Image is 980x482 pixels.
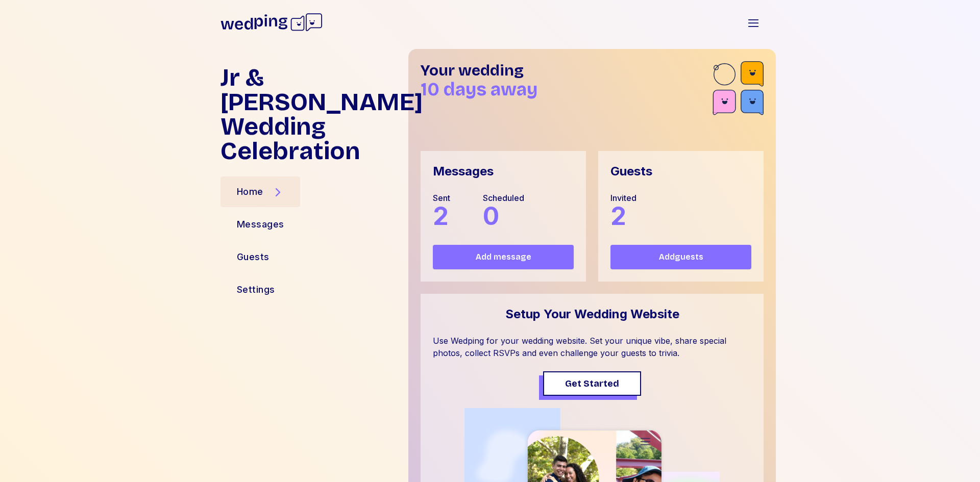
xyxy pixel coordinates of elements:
div: Setup Your Wedding Website [505,306,679,322]
span: Add message [476,251,531,263]
button: Get Started [543,371,641,396]
div: Guests [610,163,652,180]
div: Scheduled [483,192,524,204]
span: 10 days away [421,79,537,100]
div: Invited [610,192,636,204]
div: Settings [237,283,275,297]
span: Add guests [659,251,703,263]
button: Addguests [610,245,751,269]
div: Messages [237,217,284,232]
div: Use Wedping for your wedding website. Set your unique vibe, share special photos, collect RSVPs a... [433,335,751,359]
span: 2 [610,201,626,231]
div: Sent [433,192,450,204]
img: guest-accent-br.svg [713,61,764,118]
h1: Jr & [PERSON_NAME] Wedding Celebration [220,65,400,163]
div: Messages [433,163,494,180]
span: 0 [483,201,499,231]
button: Add message [433,245,574,269]
h1: Your wedding [421,61,713,80]
span: Get Started [565,376,619,391]
span: 2 [433,201,449,231]
div: Guests [237,250,269,264]
div: Home [237,185,263,199]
